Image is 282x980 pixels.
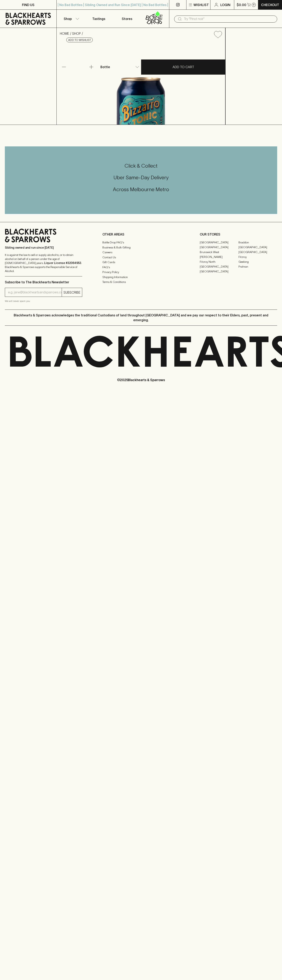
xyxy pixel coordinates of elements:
a: Fitzroy North [200,259,238,264]
p: 0 [253,4,255,6]
a: Geelong [238,259,277,264]
a: Brunswick West [200,250,238,254]
p: OUR STORES [200,232,277,237]
p: It is against the law to sell or supply alcohol to, or to obtain alcohol on behalf of a person un... [5,253,82,273]
a: Terms & Conditions [102,280,180,285]
a: [PERSON_NAME] [200,254,238,259]
p: OTHER AREAS [102,232,180,237]
p: Checkout [261,2,279,7]
a: Tastings [85,10,113,28]
p: Shop [64,16,72,21]
a: Business & Bulk Gifting [102,245,180,250]
input: e.g. jane@blackheartsandsparrows.com.au [8,289,62,296]
a: [GEOGRAPHIC_DATA] [200,245,238,250]
p: SUBSCRIBE [63,290,80,295]
button: Shop [57,10,85,28]
a: Bottle Drop FAQ's [102,240,180,245]
p: ADD TO CART [173,65,194,69]
a: [GEOGRAPHIC_DATA] [200,269,238,274]
a: Stores [113,10,141,28]
button: Add to wishlist [212,29,224,40]
strong: Liquor License #32064953 [44,261,81,265]
a: HOME [60,32,69,35]
h5: Uber Same-Day Delivery [5,174,277,181]
button: Add to wishlist [66,38,93,42]
a: Privacy Policy [102,270,180,275]
p: Stores [122,16,132,21]
p: Subscribe to The Blackhearts Newsletter [5,280,82,285]
p: Bottle [100,65,110,69]
a: Contact Us [102,255,180,260]
p: FIND US [22,2,34,7]
p: Sibling owned and run since [DATE] [5,246,82,250]
a: [GEOGRAPHIC_DATA] [238,245,277,250]
p: Wishlist [194,2,209,7]
h5: Across Melbourne Metro [5,186,277,193]
a: Prahran [238,264,277,269]
p: Tastings [92,16,105,21]
button: ADD TO CART [141,59,225,75]
img: 36960.png [57,41,225,125]
p: Login [220,2,230,7]
a: [GEOGRAPHIC_DATA] [200,240,238,245]
p: $0.00 [237,2,246,7]
div: Call to action block [5,146,277,214]
a: FAQ's [102,265,180,270]
a: Careers [102,250,180,255]
a: Gift Cards [102,260,180,265]
a: Shipping Information [102,275,180,279]
a: [GEOGRAPHIC_DATA] [238,250,277,254]
h5: Click & Collect [5,163,277,169]
a: [GEOGRAPHIC_DATA] [200,264,238,269]
a: Fitzroy [238,254,277,259]
p: Blackhearts & Sparrows acknowledges the traditional Custodians of land throughout [GEOGRAPHIC_DAT... [8,313,274,322]
button: SUBSCRIBE [62,288,82,297]
a: SHOP [72,32,81,35]
input: Try "Pinot noir" [184,16,274,22]
a: Braddon [238,240,277,245]
div: Bottle [99,63,141,71]
p: We will never spam you [5,299,82,303]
